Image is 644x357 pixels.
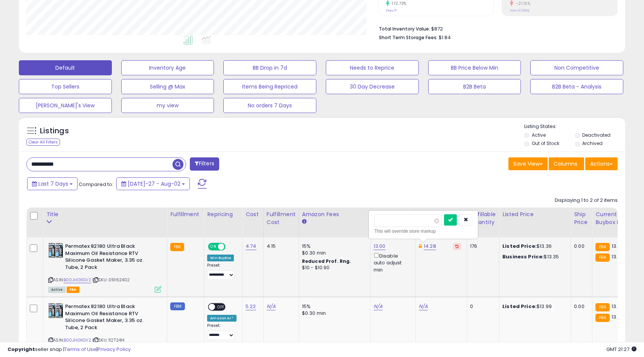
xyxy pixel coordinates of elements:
button: B2B Beta - Analysis [530,79,623,94]
small: FBA [595,253,609,262]
div: Cost [246,211,260,218]
button: Inventory Age [121,60,214,75]
div: 0.00 [574,243,586,250]
span: Compared to: [79,181,113,188]
button: [DATE]-27 - Aug-02 [116,177,190,190]
div: Title [46,211,164,218]
small: FBA [595,303,609,311]
small: FBA [595,314,609,322]
div: $10 - $10.90 [302,265,365,271]
div: Amazon AI * [207,315,237,322]
div: 0.00 [574,303,586,310]
a: 5.22 [246,303,256,310]
small: -21.15% [513,1,531,6]
div: Preset: [207,323,237,340]
a: 13.00 [374,243,386,250]
b: Reduced Prof. Rng. [302,258,351,264]
button: Default [19,60,112,75]
button: No orders 7 Days [223,98,316,113]
span: All listings currently available for purchase on Amazon [48,287,66,293]
span: ON [209,244,218,250]
button: Actions [585,157,618,170]
div: $13.35 [502,253,565,260]
a: Privacy Policy [98,346,131,353]
img: 61TJK4-T4HL._SL40_.jpg [48,243,63,258]
button: BB Price Below Min [428,60,521,75]
label: Active [532,132,546,138]
div: Current Buybox Price [595,211,634,226]
a: 4.74 [246,243,256,250]
strong: Copyright [8,346,35,353]
span: FBA [67,287,79,293]
div: Fulfillment Cost [267,211,296,226]
a: 14.28 [424,243,436,250]
h5: Listings [40,126,69,136]
a: N/A [374,303,383,310]
div: $0.30 min [302,250,365,256]
div: Amazon Fees [302,211,367,218]
span: 13.35 [612,303,624,310]
span: Columns [554,160,577,168]
button: 30 Day Decrease [326,79,419,94]
button: Non Competitive [530,60,623,75]
span: 13.35 [612,243,624,250]
div: seller snap | | [8,346,131,353]
span: | SKU: 09162402 [92,277,130,283]
label: Deactivated [582,132,610,138]
div: Displaying 1 to 2 of 2 items [555,197,618,204]
p: Listing States: [524,123,625,130]
a: Terms of Use [64,346,96,353]
span: OFF [215,304,227,310]
small: FBA [595,243,609,251]
button: Top Sellers [19,79,112,94]
small: 172.73% [389,1,407,6]
button: my view [121,98,214,113]
div: This will override store markup [374,227,472,235]
div: ASIN: [48,243,161,292]
b: Permatex 82180 Ultra Black Maximum Oil Resistance RTV Silicone Gasket Maker, 3.35 oz. Tube, 2 Pack [65,303,157,333]
div: $0.30 min [302,310,365,317]
small: FBA [170,243,184,251]
div: Preset: [207,263,237,280]
li: $872 [379,24,612,33]
div: 15% [302,243,365,250]
a: B00JH0KGV2 [64,277,91,283]
div: 176 [470,243,493,250]
div: Ship Price [574,211,589,226]
div: Listed Price [502,211,568,218]
b: Permatex 82180 Ultra Black Maximum Oil Resistance RTV Silicone Gasket Maker, 3.35 oz. Tube, 2 Pack [65,243,157,273]
button: Items Being Repriced [223,79,316,94]
button: Needs to Reprice [326,60,419,75]
small: Amazon Fees. [302,218,307,225]
div: $13.99 [502,303,565,310]
a: N/A [419,303,428,310]
b: Listed Price: [502,243,537,250]
span: 13.36 [612,253,624,260]
b: Listed Price: [502,303,537,310]
b: Short Term Storage Fees: [379,34,438,41]
span: $1.84 [439,34,451,41]
span: 13.36 [612,313,624,320]
span: [DATE]-27 - Aug-02 [128,180,180,188]
button: Last 7 Days [27,177,78,190]
div: 0 [470,303,493,310]
small: Prev: 11 [386,8,397,13]
b: Business Price: [502,253,544,260]
img: 61TJK4-T4HL._SL40_.jpg [48,303,63,318]
small: Prev: 67.86% [510,8,530,13]
b: Total Inventory Value: [379,26,430,32]
div: Fulfillment [170,211,201,218]
div: Win BuyBox [207,255,234,261]
button: Filters [190,157,219,171]
span: OFF [224,244,237,250]
button: B2B Beta [428,79,521,94]
button: Columns [549,157,584,170]
span: 2025-08-12 21:27 GMT [606,346,636,353]
label: Out of Stock [532,140,559,146]
small: FBM [170,302,185,310]
button: Selling @ Max [121,79,214,94]
button: [PERSON_NAME]'s View [19,98,112,113]
div: 4.15 [267,243,293,250]
div: Disable auto adjust min [374,252,410,273]
a: N/A [267,303,276,310]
